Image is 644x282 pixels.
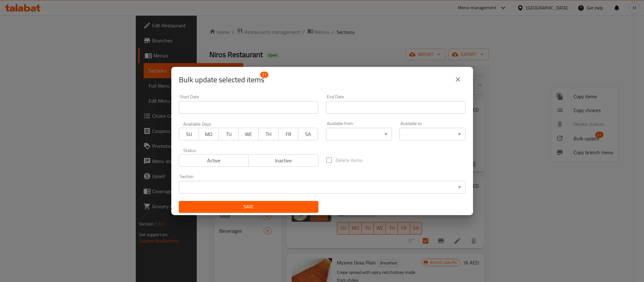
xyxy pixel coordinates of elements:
[450,72,465,87] button: close
[336,156,362,164] span: Delete items
[199,128,219,140] button: MO
[238,128,258,140] button: WE
[399,128,465,140] div: ​
[184,203,313,211] span: Save
[281,130,296,139] span: FR
[218,128,239,140] button: TU
[248,154,318,167] button: Inactive
[301,130,316,139] span: SA
[179,181,465,193] div: ​
[182,156,246,165] span: Active
[261,130,276,139] span: TH
[298,128,318,140] button: SA
[221,130,236,139] span: TU
[179,128,199,140] button: SU
[179,201,318,213] button: Save
[201,130,216,139] span: MO
[179,154,249,167] button: Active
[179,75,264,85] span: Selected items count
[260,72,268,78] span: 21
[278,128,298,140] button: FR
[326,128,392,140] div: ​
[251,156,316,165] span: Inactive
[182,130,196,139] span: SU
[258,128,278,140] button: TH
[241,130,256,139] span: WE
